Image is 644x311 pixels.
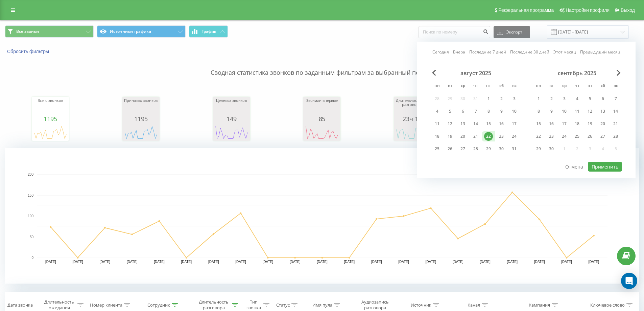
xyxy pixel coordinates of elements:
[215,122,248,142] svg: A chart.
[508,119,521,129] div: вс 17 авг. 2025 г.
[529,302,550,308] div: Кампания
[444,144,456,154] div: вт 26 авг. 2025 г.
[495,94,508,104] div: сб 2 авг. 2025 г.
[532,144,545,154] div: пн 29 сент. 2025 г.
[586,119,594,128] div: 19
[598,132,607,141] div: 27
[559,81,569,91] abbr: среда
[445,81,455,91] abbr: вторник
[484,132,493,141] div: 22
[426,260,436,264] text: [DATE]
[596,131,609,141] div: сб 27 сент. 2025 г.
[453,49,465,55] a: Вчера
[5,25,94,38] button: Все звонки
[396,98,429,115] div: Длительность всех разговоров
[189,25,228,38] button: График
[589,260,599,264] text: [DATE]
[215,98,248,115] div: Целевых звонков
[553,49,576,55] a: Этот месяц
[433,132,442,141] div: 18
[573,132,581,141] div: 25
[5,55,639,77] p: Сводная статистика звонков по заданным фильтрам за выбранный период
[317,260,328,264] text: [DATE]
[497,132,506,141] div: 23
[154,260,165,264] text: [DATE]
[456,144,469,154] div: ср 27 авг. 2025 г.
[458,132,467,141] div: 20
[469,106,482,116] div: чт 7 авг. 2025 г.
[534,145,543,153] div: 29
[215,115,248,122] div: 149
[446,132,454,141] div: 19
[586,94,594,103] div: 5
[458,107,467,116] div: 6
[609,106,622,116] div: вс 14 сент. 2025 г.
[545,119,558,129] div: вт 16 сент. 2025 г.
[432,81,442,91] abbr: понедельник
[31,256,33,260] text: 0
[533,81,544,91] abbr: понедельник
[458,81,468,91] abbr: среда
[596,119,609,129] div: сб 20 сент. 2025 г.
[482,94,495,104] div: пт 1 авг. 2025 г.
[532,70,622,76] div: сентябрь 2025
[609,131,622,141] div: вс 28 сент. 2025 г.
[621,7,635,13] span: Выход
[30,235,34,239] text: 50
[611,81,621,91] abbr: воскресенье
[469,49,506,55] a: Последние 7 дней
[444,119,456,129] div: вт 12 авг. 2025 г.
[596,106,609,116] div: сб 13 сент. 2025 г.
[432,49,449,55] a: Сегодня
[558,106,571,116] div: ср 10 сент. 2025 г.
[609,94,622,104] div: вс 7 сент. 2025 г.
[510,49,549,55] a: Последние 30 дней
[482,106,495,116] div: пт 8 авг. 2025 г.
[609,119,622,129] div: вс 21 сент. 2025 г.
[276,302,290,308] div: Статус
[469,119,482,129] div: чт 14 авг. 2025 г.
[33,98,67,115] div: Всего звонков
[586,132,594,141] div: 26
[453,260,463,264] text: [DATE]
[560,94,569,103] div: 3
[611,107,620,116] div: 14
[532,106,545,116] div: пн 8 сент. 2025 г.
[28,214,33,218] text: 100
[482,119,495,129] div: пт 15 авг. 2025 г.
[305,122,339,142] svg: A chart.
[28,173,33,176] text: 200
[532,131,545,141] div: пн 22 сент. 2025 г.
[72,260,83,264] text: [DATE]
[596,94,609,104] div: сб 6 сент. 2025 г.
[572,81,582,91] abbr: четверг
[90,302,122,308] div: Номер клиента
[571,131,583,141] div: чт 25 сент. 2025 г.
[396,122,429,142] svg: A chart.
[181,260,192,264] text: [DATE]
[497,119,506,128] div: 16
[590,302,625,308] div: Ключевое слово
[446,145,454,153] div: 26
[469,144,482,154] div: чт 28 авг. 2025 г.
[586,107,594,116] div: 12
[617,70,621,76] span: Next Month
[611,132,620,141] div: 28
[33,122,67,142] svg: A chart.
[558,131,571,141] div: ср 24 сент. 2025 г.
[566,7,610,13] span: Настройки профиля
[246,299,262,311] div: Тип звонка
[494,26,530,38] button: Экспорт
[558,94,571,104] div: ср 3 сент. 2025 г.
[7,302,33,308] div: Дата звонка
[432,70,436,76] span: Previous Month
[28,194,33,197] text: 150
[560,107,569,116] div: 10
[611,94,620,103] div: 7
[456,119,469,129] div: ср 13 авг. 2025 г.
[484,94,493,103] div: 1
[571,94,583,104] div: чт 4 сент. 2025 г.
[495,106,508,116] div: сб 9 авг. 2025 г.
[312,302,332,308] div: Имя пула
